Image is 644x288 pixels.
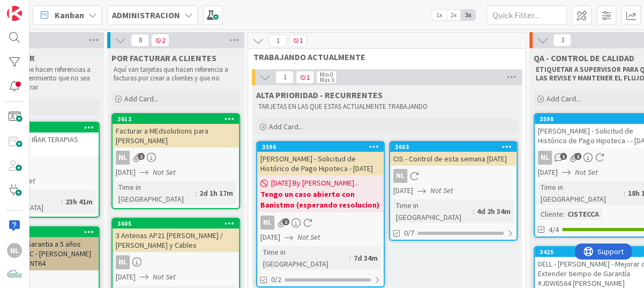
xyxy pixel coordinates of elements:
span: 2 [151,34,169,47]
span: 0/7 [404,227,414,239]
div: Time in [GEOGRAPHIC_DATA] [260,246,349,270]
i: Not Set [153,167,176,177]
span: 1 [268,34,287,47]
i: Not Set [153,272,176,282]
i: Not Set [297,232,320,242]
div: 23h 41m [63,196,95,208]
div: NL [257,216,384,230]
span: [DATE] [538,167,558,178]
span: Add Card... [269,122,303,131]
span: QA - CONTROL DE CALIDAD [534,53,634,63]
span: ALTA PRIORIDAD - RECURRENTES [256,90,383,100]
span: [DATE] [393,185,413,196]
div: NL [113,255,239,269]
span: 8 [131,34,149,47]
p: TARJETAS EN LAS QUE ESTAS ACTUALMENTE TRABAJANDO [258,102,515,111]
span: 1 [275,71,294,84]
span: 4/4 [549,224,559,235]
span: [DATE] [116,167,136,178]
span: Add Card... [124,94,159,104]
span: [DATE] [116,271,136,283]
img: avatar [7,267,22,282]
div: Time in [GEOGRAPHIC_DATA] [116,181,195,205]
i: Not Set [430,186,453,195]
div: [PERSON_NAME] - Solicitud de Histórico de Pago Hipoteca - [DATE] [257,152,384,175]
div: 3596 [262,143,384,151]
span: 3 [553,34,571,47]
div: 3 Antenas AP21 [PERSON_NAME] / [PERSON_NAME] y Cables [113,228,239,252]
div: NL [116,255,130,269]
span: [DATE] By [PERSON_NAME]... [271,178,359,189]
div: CISTECCA [565,208,602,220]
span: POR FACTURAR A CLIENTES [111,53,216,63]
p: Aquí van tarjetas que hacen referencia a facturas por crear a clientes y que no [114,65,238,83]
a: 3612Facturar a MEdsolutions para [PERSON_NAME]NL[DATE]Not SetTime in [GEOGRAPHIC_DATA]:2d 1h 17m [111,113,240,209]
span: : [563,208,565,220]
a: 3596[PERSON_NAME] - Solicitud de Histórico de Pago Hipoteca - [DATE][DATE] By [PERSON_NAME]...Ten... [256,141,385,287]
a: 3603CIS - Control de esta semana [DATE]NL[DATE]Not SetTime in [GEOGRAPHIC_DATA]:4d 2h 34m0/7 [389,141,518,241]
div: Facturar a MEdsolutions para [PERSON_NAME] [113,124,239,147]
span: Add Card... [546,94,581,104]
b: ADMINISTRACION [112,10,180,20]
span: : [349,252,351,264]
div: NL [116,151,130,165]
div: 3605 [117,220,239,227]
div: NL [390,169,516,183]
span: 2 [138,153,145,160]
div: NL [113,151,239,165]
div: NL [7,243,22,258]
span: 2 [282,218,289,225]
div: Time in [GEOGRAPHIC_DATA] [393,200,473,223]
span: [DATE] [260,232,280,243]
span: 1x [432,10,446,20]
div: 2d 1h 17m [197,187,236,199]
div: 3605 [113,219,239,228]
div: 36053 Antenas AP21 [PERSON_NAME] / [PERSON_NAME] y Cables [113,219,239,252]
span: : [195,187,197,199]
span: 2 [574,153,581,160]
div: 3603 [395,143,516,151]
div: 3612 [117,115,239,123]
img: Visit kanbanzone.com [7,6,22,21]
b: Tengo un caso abierto con Banistmo (esperando resolucion) [260,189,380,210]
div: 3612Facturar a MEdsolutions para [PERSON_NAME] [113,114,239,147]
span: 2x [446,10,461,20]
span: 3x [461,10,475,20]
div: 3612 [113,114,239,124]
input: Quick Filter... [486,5,567,25]
div: NL [260,216,274,230]
div: Cliente [538,208,563,220]
div: CIS - Control de esta semana [DATE] [390,152,516,166]
div: 7d 34m [351,252,380,264]
div: Min 0 [319,72,332,77]
span: Support [23,2,49,14]
div: NL [538,151,552,165]
span: Kanban [55,9,84,21]
i: Not Set [575,167,598,177]
span: 0/2 [271,274,281,285]
div: 4d 2h 34m [474,205,513,217]
span: TRABAJANDO ACTUALMENTE [253,51,512,62]
span: : [61,196,63,208]
div: NL [393,169,407,183]
div: Time in [GEOGRAPHIC_DATA] [538,181,624,205]
span: 1 [289,34,307,47]
div: 3596[PERSON_NAME] - Solicitud de Histórico de Pago Hipoteca - [DATE] [257,142,384,175]
span: 1 [296,71,314,84]
span: 1 [560,153,567,160]
div: Max 3 [319,77,333,83]
span: : [624,187,625,199]
span: : [473,205,474,217]
div: 3596 [257,142,384,152]
div: 3603 [390,142,516,152]
div: 3603CIS - Control de esta semana [DATE] [390,142,516,166]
